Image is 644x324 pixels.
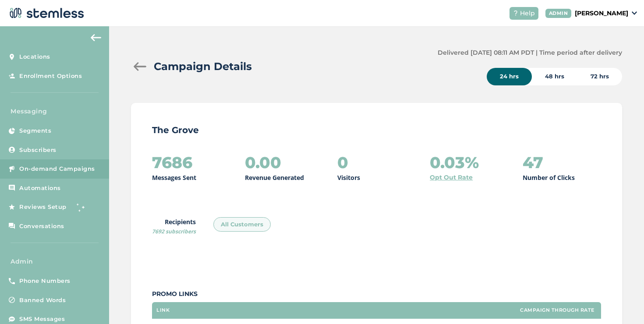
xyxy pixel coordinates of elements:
label: Campaign Through Rate [520,307,594,313]
span: On-demand Campaigns [19,165,95,173]
div: 24 hrs [487,68,532,85]
span: Locations [19,53,50,61]
h2: 0.00 [245,154,281,171]
a: Opt Out Rate [430,173,473,182]
span: Banned Words [19,296,66,305]
img: logo-dark-0685b13c.svg [7,4,84,22]
p: The Grove [152,124,601,136]
div: 72 hrs [577,68,622,85]
img: icon_down-arrow-small-66adaf34.svg [632,11,637,15]
label: Delivered [DATE] 08:11 AM PDT | Time period after delivery [438,48,622,57]
div: 48 hrs [532,68,577,85]
h2: 0.03% [430,154,479,171]
label: Link [156,307,170,313]
span: 7692 subscribers [152,228,196,235]
div: ADMIN [545,9,572,18]
span: Help [520,9,535,18]
span: Segments [19,127,51,135]
span: Automations [19,184,61,193]
p: Revenue Generated [245,173,304,182]
iframe: Chat Widget [600,282,644,324]
span: Enrollment Options [19,72,82,81]
h2: 47 [523,154,543,171]
span: SMS Messages [19,315,65,324]
p: Messages Sent [152,173,196,182]
p: Number of Clicks [523,173,575,182]
h2: Campaign Details [154,59,252,74]
label: Promo Links [152,289,601,299]
h2: 0 [337,154,348,171]
p: Visitors [337,173,360,182]
p: [PERSON_NAME] [575,9,628,18]
span: Conversations [19,222,64,231]
img: glitter-stars-b7820f95.gif [73,198,91,216]
img: icon-help-white-03924b79.svg [513,11,518,16]
div: All Customers [213,217,271,232]
span: Subscribers [19,146,57,155]
span: Reviews Setup [19,203,67,211]
label: Recipients [152,217,196,236]
img: icon-arrow-back-accent-c549486e.svg [91,34,101,41]
h2: 7686 [152,154,192,171]
span: Phone Numbers [19,277,71,285]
